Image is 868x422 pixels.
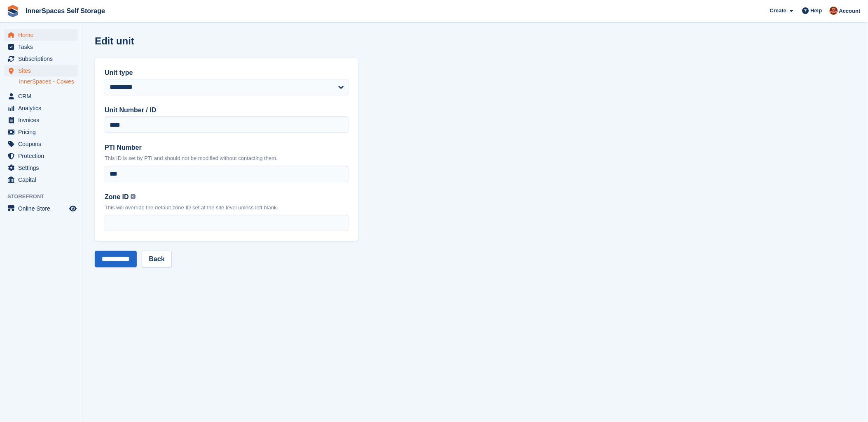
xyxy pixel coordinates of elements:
[839,7,861,15] span: Account
[105,143,349,153] label: PTI Number
[4,162,78,174] a: menu
[105,204,349,212] p: This will override the default zone ID set at the site level unless left blank.
[68,204,78,213] a: Preview store
[131,194,136,199] img: icon-info-grey-7440780725fd019a000dd9b08b2336e03edf1995a4989e88bcd33f0948082b44.svg
[95,35,134,46] h1: Edit unit
[18,203,68,214] span: Online Store
[4,90,78,102] a: menu
[4,65,78,77] a: menu
[830,7,838,15] img: Abby Tilley
[22,4,108,18] a: InnerSpaces Self Storage
[18,174,68,185] span: Capital
[18,29,68,41] span: Home
[4,53,78,65] a: menu
[4,150,78,162] a: menu
[7,5,19,17] img: stora-icon-8386f47178a22dfd0bd8f6a31ec36ba5ce8667c1dd55bd0f319d3a0aa187defe.svg
[18,150,68,162] span: Protection
[105,105,349,115] label: Unit Number / ID
[7,192,82,201] span: Storefront
[18,102,68,114] span: Analytics
[142,251,171,267] a: Back
[18,90,68,102] span: CRM
[4,41,78,53] a: menu
[18,53,68,65] span: Subscriptions
[18,41,68,53] span: Tasks
[105,154,349,162] p: This ID is set by PTI and should not be modified without contacting them.
[811,7,822,15] span: Help
[18,138,68,150] span: Coupons
[4,138,78,150] a: menu
[18,126,68,138] span: Pricing
[4,174,78,185] a: menu
[18,114,68,126] span: Invoices
[105,68,349,78] label: Unit type
[4,102,78,114] a: menu
[4,114,78,126] a: menu
[4,29,78,41] a: menu
[18,162,68,174] span: Settings
[4,126,78,138] a: menu
[4,203,78,214] a: menu
[105,193,129,200] span: Zone ID
[770,7,786,15] span: Create
[19,78,78,86] a: InnerSpaces - Cowes
[18,65,68,77] span: Sites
